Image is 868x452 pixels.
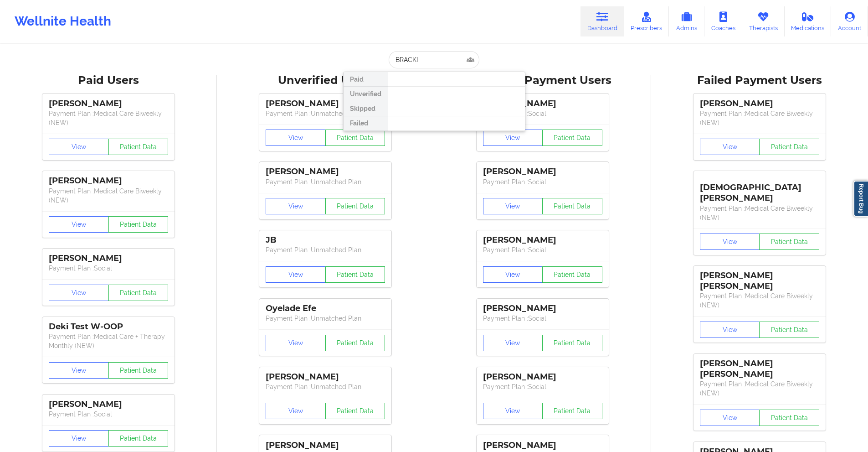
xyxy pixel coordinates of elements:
p: Payment Plan : Unmatched Plan [266,109,385,118]
button: Patient Data [542,130,602,146]
button: View [700,410,760,426]
div: [PERSON_NAME] [49,176,168,186]
button: View [49,285,109,301]
div: [PERSON_NAME] [483,372,602,382]
p: Payment Plan : Medical Care Biweekly (NEW) [700,204,819,222]
div: [PERSON_NAME] [49,253,168,264]
div: [PERSON_NAME] [266,440,385,451]
button: View [700,322,760,338]
p: Payment Plan : Unmatched Plan [266,245,385,255]
button: View [49,430,109,447]
p: Payment Plan : Medical Care Biweekly (NEW) [49,187,168,205]
div: Failed Payment Users [657,73,862,88]
div: Failed [344,116,388,131]
p: Payment Plan : Medical Care + Therapy Monthly (NEW) [49,332,168,350]
div: [PERSON_NAME] [266,99,385,109]
button: View [266,335,326,351]
div: Unverified Users [223,73,427,88]
button: Patient Data [108,216,169,233]
div: [PERSON_NAME] [49,99,168,109]
p: Payment Plan : Medical Care Biweekly (NEW) [700,109,819,127]
button: Patient Data [759,322,819,338]
button: View [700,139,760,155]
button: Patient Data [542,403,602,419]
button: View [266,198,326,214]
p: Payment Plan : Social [49,264,168,273]
button: Patient Data [759,139,819,155]
p: Payment Plan : Social [483,109,602,118]
a: Report Bug [853,181,868,217]
p: Payment Plan : Social [483,177,602,187]
div: [PERSON_NAME] [266,372,385,382]
button: Patient Data [542,335,602,351]
button: Patient Data [542,198,602,214]
a: Medications [785,6,832,36]
div: [PERSON_NAME] [PERSON_NAME] [700,270,819,291]
p: Payment Plan : Medical Care Biweekly (NEW) [49,109,168,127]
div: [PERSON_NAME] [483,303,602,314]
p: Payment Plan : Unmatched Plan [266,382,385,391]
button: Patient Data [108,285,169,301]
button: View [483,266,543,283]
button: Patient Data [542,266,602,283]
button: Patient Data [325,198,385,214]
button: Patient Data [759,234,819,250]
div: [PERSON_NAME] [49,399,168,410]
div: Skipped Payment Users [441,73,645,88]
button: View [49,139,109,155]
p: Payment Plan : Social [49,410,168,419]
p: Payment Plan : Unmatched Plan [266,314,385,323]
p: Payment Plan : Social [483,314,602,323]
div: JB [266,235,385,245]
button: Patient Data [325,130,385,146]
div: Deki Test W-OOP [49,322,168,332]
a: Dashboard [580,6,624,36]
a: Coaches [704,6,742,36]
button: View [266,130,326,146]
p: Payment Plan : Social [483,382,602,391]
div: [PERSON_NAME] [483,166,602,177]
button: Patient Data [325,335,385,351]
div: [PERSON_NAME] [PERSON_NAME] [700,358,819,379]
div: Unverified [344,87,388,101]
a: Prescribers [624,6,669,36]
button: View [266,403,326,419]
button: View [700,234,760,250]
button: View [483,198,543,214]
button: Patient Data [108,139,169,155]
div: [PERSON_NAME] [483,99,602,109]
a: Therapists [742,6,785,36]
button: View [49,362,109,379]
div: [PERSON_NAME] [700,99,819,109]
button: Patient Data [759,410,819,426]
button: View [483,335,543,351]
button: View [266,266,326,283]
a: Account [831,6,868,36]
div: Skipped [344,101,388,116]
button: Patient Data [325,403,385,419]
div: Paid [344,72,388,87]
button: Patient Data [108,362,169,379]
div: [PERSON_NAME] [266,166,385,177]
button: Patient Data [325,266,385,283]
button: View [49,216,109,233]
button: View [483,130,543,146]
div: [PERSON_NAME] [483,440,602,451]
p: Payment Plan : Medical Care Biweekly (NEW) [700,291,819,310]
div: Oyelade Efe [266,303,385,314]
p: Payment Plan : Medical Care Biweekly (NEW) [700,379,819,398]
a: Admins [669,6,704,36]
button: Patient Data [108,430,169,447]
p: Payment Plan : Unmatched Plan [266,177,385,187]
div: Paid Users [6,73,211,88]
p: Payment Plan : Social [483,245,602,255]
button: View [483,403,543,419]
div: [PERSON_NAME] [483,235,602,245]
div: [DEMOGRAPHIC_DATA][PERSON_NAME] [700,176,819,203]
